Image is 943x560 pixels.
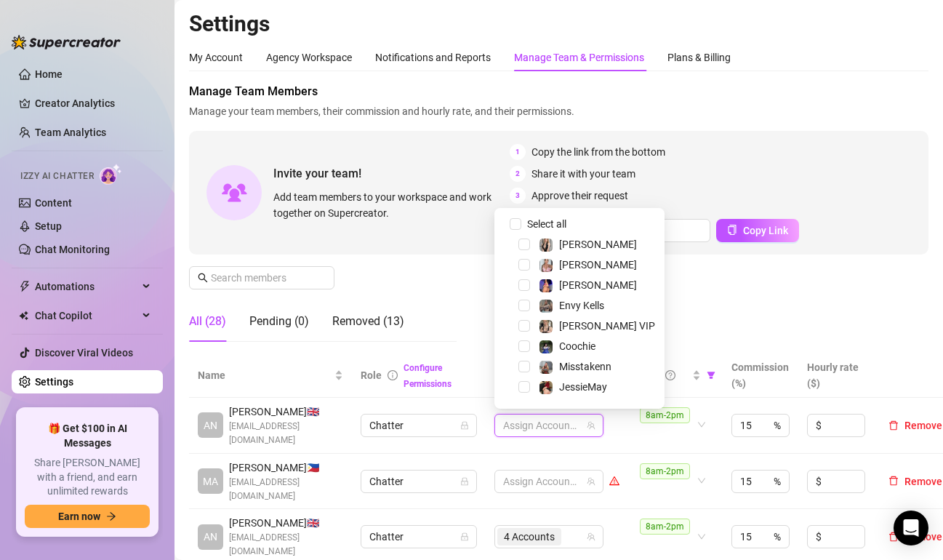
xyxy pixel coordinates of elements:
[229,515,343,531] span: [PERSON_NAME] 🇬🇧
[559,381,607,393] span: JessieMay
[723,353,798,398] th: Commission (%)
[35,376,73,388] a: Settings
[559,340,595,352] span: Coochie
[510,188,526,204] span: 3
[35,220,62,232] a: Setup
[198,273,208,283] span: search
[518,340,530,352] span: Select tree node
[539,239,553,252] img: Marie Free
[204,529,217,545] span: AN
[539,361,553,374] img: Misstakenn
[888,532,899,542] span: delete
[518,381,530,393] span: Select tree node
[204,417,217,433] span: AN
[888,420,899,431] span: delete
[518,259,530,271] span: Select tree node
[229,404,343,420] span: [PERSON_NAME] 🇬🇧
[12,35,121,49] img: logo-BBDzfeDw.svg
[19,281,31,292] span: thunderbolt
[727,225,737,235] span: copy
[518,239,530,250] span: Select tree node
[707,371,715,380] span: filter
[559,361,611,372] span: Misstakenn
[531,144,665,160] span: Copy the link from the bottom
[587,421,595,430] span: team
[203,473,218,489] span: MA
[35,68,63,80] a: Home
[249,313,309,330] div: Pending (0)
[189,313,226,330] div: All (28)
[229,420,343,447] span: [EMAIL_ADDRESS][DOMAIN_NAME]
[904,420,942,431] span: Remove
[743,225,788,236] span: Copy Link
[510,144,526,160] span: 1
[266,49,352,65] div: Agency Workspace
[211,270,314,286] input: Search members
[332,313,404,330] div: Removed (13)
[497,528,561,545] span: 4 Accounts
[521,216,572,232] span: Select all
[375,49,491,65] div: Notifications and Reports
[25,505,150,528] button: Earn nowarrow-right
[361,369,382,381] span: Role
[504,529,555,545] span: 4 Accounts
[518,320,530,332] span: Select tree node
[369,415,468,436] span: Chatter
[189,353,352,398] th: Name
[35,304,138,327] span: Chat Copilot
[189,83,928,100] span: Manage Team Members
[539,340,553,353] img: Coochie
[229,476,343,503] span: [EMAIL_ADDRESS][DOMAIN_NAME]
[894,511,928,545] div: Open Intercom Messenger
[559,279,637,291] span: [PERSON_NAME]
[518,300,530,311] span: Select tree node
[35,244,110,255] a: Chat Monitoring
[189,103,928,119] span: Manage your team members, their commission and hourly rate, and their permissions.
[514,49,644,65] div: Manage Team & Permissions
[189,49,243,65] div: My Account
[198,367,332,383] span: Name
[229,460,343,476] span: [PERSON_NAME] 🇵🇭
[35,197,72,209] a: Content
[189,10,928,38] h2: Settings
[665,370,675,380] span: question-circle
[404,363,452,389] a: Configure Permissions
[559,259,637,271] span: [PERSON_NAME]
[229,531,343,559] span: [EMAIL_ADDRESS][DOMAIN_NAME]
[888,476,899,486] span: delete
[100,164,122,185] img: AI Chatter
[25,456,150,499] span: Share [PERSON_NAME] with a friend, and earn unlimited rewards
[559,320,655,332] span: [PERSON_NAME] VIP
[704,364,718,386] span: filter
[587,477,595,486] span: team
[35,347,133,359] a: Discover Viral Videos
[460,421,469,430] span: lock
[388,370,398,380] span: info-circle
[369,526,468,548] span: Chatter
[904,476,942,487] span: Remove
[518,361,530,372] span: Select tree node
[273,189,504,221] span: Add team members to your workspace and work together on Supercreator.
[640,519,690,535] span: 8am-2pm
[35,127,106,138] a: Team Analytics
[460,477,469,486] span: lock
[798,353,874,398] th: Hourly rate ($)
[518,279,530,291] span: Select tree node
[25,422,150,450] span: 🎁 Get $100 in AI Messages
[369,471,468,492] span: Chatter
[539,300,553,313] img: Envy Kells
[539,259,553,272] img: Lana
[716,219,799,242] button: Copy Link
[539,279,553,292] img: Chyna
[559,300,604,311] span: Envy Kells
[531,166,635,182] span: Share it with your team
[106,511,116,521] span: arrow-right
[609,476,619,486] span: warning
[273,164,510,183] span: Invite your team!
[35,275,138,298] span: Automations
[640,407,690,423] span: 8am-2pm
[510,166,526,182] span: 2
[539,381,553,394] img: JessieMay
[531,188,628,204] span: Approve their request
[640,463,690,479] span: 8am-2pm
